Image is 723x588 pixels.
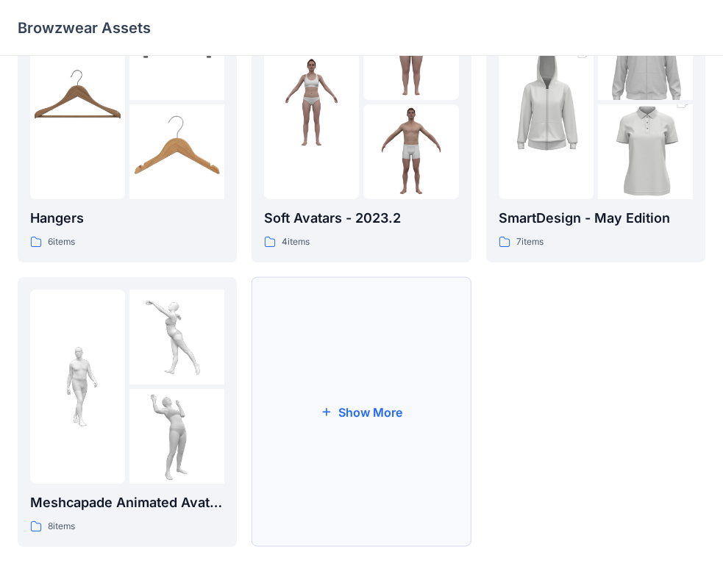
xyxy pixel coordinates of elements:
[18,277,237,547] a: folder 1folder 2folder 3Meshcapade Animated Avatars8items
[363,104,458,199] img: folder 3
[129,104,224,199] img: folder 3
[598,81,693,223] img: folder 3
[264,208,458,229] p: Soft Avatars - 2023.2
[48,519,75,534] p: 8 items
[30,54,125,149] img: folder 1
[30,339,125,434] img: folder 1
[499,31,594,173] img: folder 1
[129,290,224,384] img: folder 2
[48,234,75,250] p: 6 items
[264,54,359,149] img: folder 1
[18,18,151,38] p: Browzwear Assets
[30,208,224,229] p: Hangers
[252,277,471,547] button: Show More
[516,234,544,250] p: 7 items
[499,208,693,229] p: SmartDesign - May Edition
[129,389,224,484] img: folder 3
[282,234,310,250] p: 4 items
[30,492,224,513] p: Meshcapade Animated Avatars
